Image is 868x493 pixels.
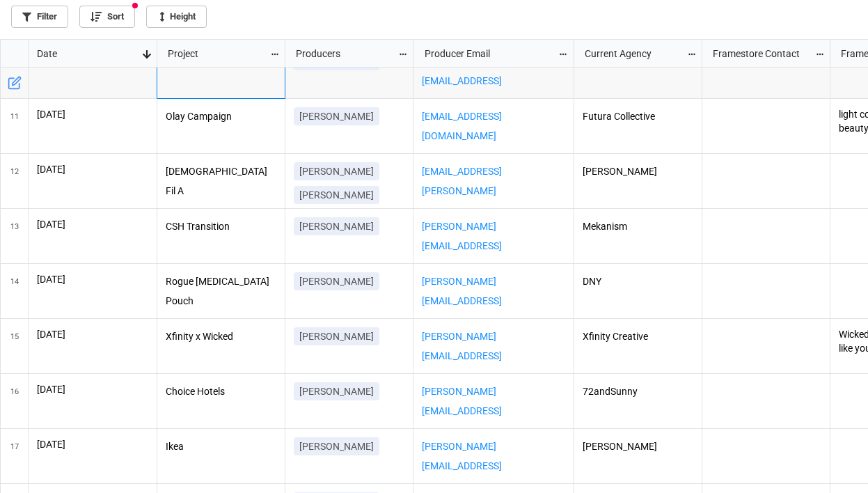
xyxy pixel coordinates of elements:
p: Xfinity Creative [583,327,694,347]
p: , [422,162,566,200]
p: [PERSON_NAME] [299,439,374,453]
div: Date [29,46,142,61]
a: [EMAIL_ADDRESS][DOMAIN_NAME] [422,111,502,141]
a: [PERSON_NAME][EMAIL_ADDRESS][DOMAIN_NAME] [422,441,502,490]
div: Framestore Contact [704,46,814,61]
p: Futura Collective [583,107,694,127]
p: [PERSON_NAME] [299,188,374,202]
span: 17 [10,429,19,483]
p: Xfinity x Wicked [166,327,277,347]
p: [PERSON_NAME] [583,162,694,182]
span: 15 [10,319,19,373]
p: [DATE] [37,272,148,286]
div: Producers [287,46,397,61]
p: [PERSON_NAME] [299,164,374,178]
a: [PERSON_NAME][EMAIL_ADDRESS][DOMAIN_NAME] [422,331,502,380]
span: 11 [10,99,19,153]
p: [PERSON_NAME] [583,437,694,457]
p: [PERSON_NAME] [299,384,374,398]
p: Mekanism [583,217,694,237]
a: [PERSON_NAME][EMAIL_ADDRESS][PERSON_NAME][DOMAIN_NAME] [422,276,502,345]
div: Current Agency [576,46,686,61]
p: [DATE] [37,107,148,121]
p: [DATE] [37,382,148,396]
p: [PERSON_NAME] [299,109,374,123]
p: [DATE] [37,327,148,341]
p: [DATE] [37,162,148,176]
span: 12 [10,154,19,208]
div: grid [1,40,157,68]
span: 16 [10,374,19,428]
p: [DATE] [37,437,148,451]
a: Filter [11,6,68,28]
p: DNY [583,272,694,292]
a: [PERSON_NAME][EMAIL_ADDRESS][DOMAIN_NAME] [422,221,502,270]
p: [DEMOGRAPHIC_DATA] Fil A [166,162,277,200]
a: [EMAIL_ADDRESS][PERSON_NAME][DOMAIN_NAME] [422,166,502,215]
p: Rogue [MEDICAL_DATA] Pouch [166,272,277,310]
div: Producer Email [416,46,559,61]
p: [DATE] [37,217,148,231]
span: 13 [10,209,19,263]
p: [PERSON_NAME] [299,219,374,233]
a: Height [146,6,207,28]
p: Ikea [166,437,277,457]
a: Sort [79,6,135,28]
p: Olay Campaign [166,107,277,127]
div: Project [159,46,269,61]
a: [PERSON_NAME][EMAIL_ADDRESS][PERSON_NAME][DOMAIN_NAME] [422,386,502,455]
p: CSH Transition [166,217,277,237]
p: Choice Hotels [166,382,277,402]
p: 72andSunny [583,382,694,402]
a: [PERSON_NAME][EMAIL_ADDRESS][DOMAIN_NAME] [422,56,502,105]
p: [PERSON_NAME] [299,274,374,288]
span: 14 [10,264,19,318]
p: [PERSON_NAME] [299,329,374,343]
